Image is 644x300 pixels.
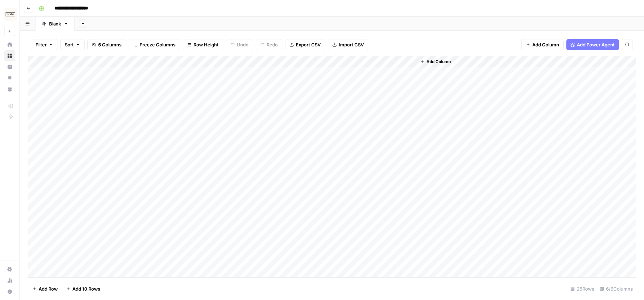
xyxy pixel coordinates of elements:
button: Add Column [417,57,454,66]
img: Carta Logo [4,8,17,21]
button: Sort [60,39,85,50]
span: Add Row [39,285,58,292]
span: Redo [267,41,278,48]
span: Add Column [426,59,451,65]
button: Freeze Columns [129,39,180,50]
button: Add Row [28,283,62,294]
span: Import CSV [339,41,364,48]
span: Sort [65,41,74,48]
span: Row Height [194,41,219,48]
span: Add Column [532,41,559,48]
button: Add Power Agent [566,39,619,50]
button: Redo [256,39,282,50]
button: Export CSV [285,39,325,50]
a: Your Data [4,84,15,95]
button: Undo [226,39,253,50]
span: Add 10 Rows [72,285,100,292]
span: Undo [237,41,249,48]
div: 6/6 Columns [597,283,636,294]
a: Insights [4,61,15,73]
button: Add 10 Rows [62,283,104,294]
div: Blank [49,20,61,27]
span: Export CSV [296,41,321,48]
span: Add Power Agent [577,41,615,48]
button: Import CSV [328,39,368,50]
a: Settings [4,264,15,275]
a: Home [4,39,15,50]
div: 25 Rows [568,283,597,294]
a: Browse [4,50,15,61]
a: Opportunities [4,73,15,84]
button: Add Column [521,39,564,50]
button: 6 Columns [87,39,126,50]
button: Row Height [183,39,223,50]
span: Freeze Columns [140,41,175,48]
a: Blank [36,17,74,31]
button: Help + Support [4,286,15,297]
span: Filter [36,41,47,48]
button: Filter [31,39,57,50]
span: 6 Columns [98,41,121,48]
button: Workspace: Carta [4,6,15,23]
a: Usage [4,275,15,286]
